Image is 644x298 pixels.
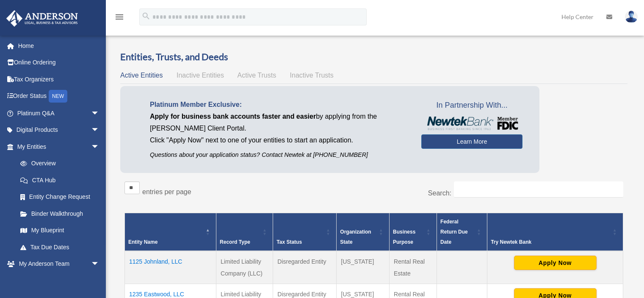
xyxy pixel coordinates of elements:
[150,113,316,120] span: Apply for business bank accounts faster and easier
[238,72,276,79] span: Active Trusts
[12,172,108,189] a: CTA Hub
[6,122,112,139] a: Digital Productsarrow_drop_down
[49,90,67,103] div: NEW
[142,188,191,195] label: entries per page
[6,88,112,105] a: Order StatusNEW
[12,155,104,172] a: Overview
[114,12,124,22] i: menu
[273,213,337,251] th: Tax Status: Activate to sort
[125,251,216,284] td: 1125 Johnland, LLC
[340,229,371,245] span: Organization State
[12,222,108,239] a: My Blueprint
[216,213,273,251] th: Record Type: Activate to sort
[6,71,112,88] a: Tax Organizers
[12,189,108,206] a: Entity Change Request
[141,11,151,21] i: search
[487,213,623,251] th: Try Newtek Bank : Activate to sort
[6,256,112,273] a: My Anderson Teamarrow_drop_down
[290,72,334,79] span: Inactive Trusts
[6,105,112,122] a: Platinum Q&Aarrow_drop_down
[625,11,638,23] img: User Pic
[440,219,468,245] span: Federal Return Due Date
[337,213,390,251] th: Organization State: Activate to sort
[12,239,108,256] a: Tax Due Dates
[150,150,409,160] p: Questions about your application status? Contact Newtek at [PHONE_NUMBER]
[120,72,163,79] span: Active Entities
[6,37,112,54] a: Home
[6,54,112,71] a: Online Ordering
[125,213,216,251] th: Entity Name: Activate to invert sorting
[120,50,627,64] h3: Entities, Trusts, and Deeds
[390,213,437,251] th: Business Purpose: Activate to sort
[177,72,224,79] span: Inactive Entities
[91,122,108,139] span: arrow_drop_down
[491,237,610,247] div: Try Newtek Bank
[114,15,124,22] a: menu
[216,251,273,284] td: Limited Liability Company (LLC)
[276,239,302,245] span: Tax Status
[91,105,108,122] span: arrow_drop_down
[91,138,108,156] span: arrow_drop_down
[421,99,522,112] span: In Partnership With...
[150,134,409,146] p: Click "Apply Now" next to one of your entities to start an application.
[150,111,409,134] p: by applying from the [PERSON_NAME] Client Portal.
[428,189,451,197] label: Search:
[390,251,437,284] td: Rental Real Estate
[421,134,522,149] a: Learn More
[393,229,415,245] span: Business Purpose
[91,256,108,273] span: arrow_drop_down
[128,239,158,245] span: Entity Name
[12,205,108,222] a: Binder Walkthrough
[426,117,518,130] img: NewtekBankLogoSM.png
[337,251,390,284] td: [US_STATE]
[220,239,250,245] span: Record Type
[4,10,80,27] img: Anderson Advisors Platinum Portal
[514,256,597,270] button: Apply Now
[437,213,487,251] th: Federal Return Due Date: Activate to sort
[6,138,108,155] a: My Entitiesarrow_drop_down
[150,99,409,111] p: Platinum Member Exclusive:
[273,251,337,284] td: Disregarded Entity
